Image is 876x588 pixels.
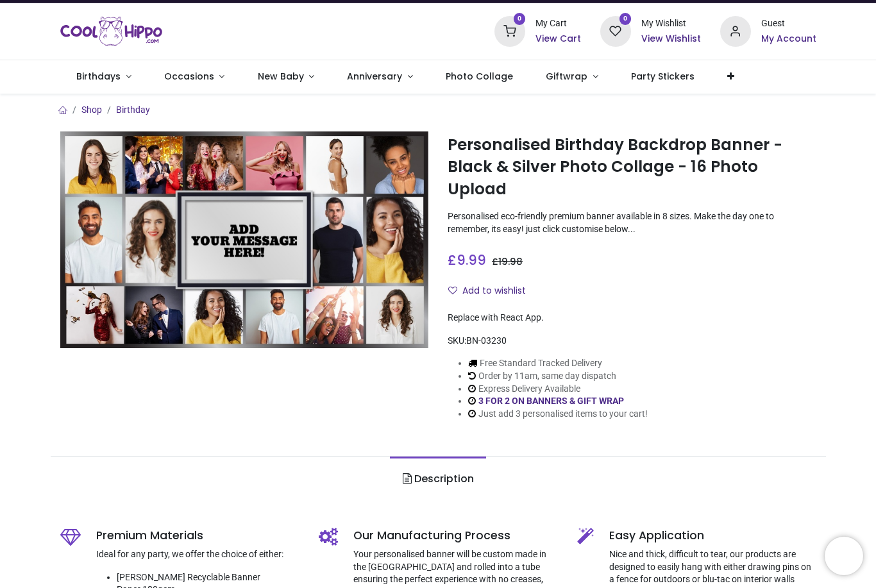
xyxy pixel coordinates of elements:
a: Logo of Cool Hippo [60,13,163,49]
div: My Cart [535,17,581,30]
img: Cool Hippo [60,13,163,49]
li: Free Standard Tracked Delivery [468,357,648,370]
span: 19.98 [498,255,523,268]
a: New Baby [241,60,331,94]
h5: Premium Materials [96,528,299,544]
a: View Cart [535,33,581,46]
a: Occasions [147,60,241,94]
sup: 0 [619,13,632,25]
div: My Wishlist [641,17,701,30]
a: Shop [81,105,102,115]
span: Anniversary [347,70,402,83]
p: Ideal for any party, we offer the choice of either: [96,548,299,561]
a: Giftwrap [530,60,615,94]
a: Description [390,457,485,501]
sup: 0 [514,13,526,25]
span: Photo Collage [446,70,513,83]
a: 0 [494,26,525,36]
a: Birthdays [60,60,148,94]
span: 9.99 [457,251,486,269]
span: Occasions [164,70,214,83]
span: New Baby [258,70,304,83]
a: Birthday [116,105,150,115]
span: Giftwrap [546,70,587,83]
h1: Personalised Birthday Backdrop Banner - Black & Silver Photo Collage - 16 Photo Upload [448,134,816,200]
a: My Account [761,33,816,46]
a: 3 FOR 2 ON BANNERS & GIFT WRAP [478,396,624,406]
h5: Our Manufacturing Process [353,528,558,544]
button: Add to wishlistAdd to wishlist [448,280,537,302]
a: 0 [600,26,631,36]
img: Personalised Birthday Backdrop Banner - Black & Silver Photo Collage - 16 Photo Upload [60,131,429,348]
span: Birthdays [76,70,121,83]
span: £ [448,251,486,269]
span: Party Stickers [631,70,695,83]
a: Anniversary [331,60,430,94]
h5: Easy Application [609,528,816,544]
i: Add to wishlist [448,286,457,295]
li: Just add 3 personalised items to your cart! [468,408,648,421]
span: BN-03230 [466,335,507,346]
span: £ [492,255,523,268]
div: Replace with React App. [448,312,816,324]
div: Guest [761,17,816,30]
a: View Wishlist [641,33,701,46]
div: SKU: [448,335,816,348]
li: Express Delivery Available [468,383,648,396]
p: Personalised eco-friendly premium banner available in 8 sizes. Make the day one to remember, its ... [448,210,816,235]
iframe: Brevo live chat [825,537,863,575]
li: Order by 11am, same day dispatch [468,370,648,383]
